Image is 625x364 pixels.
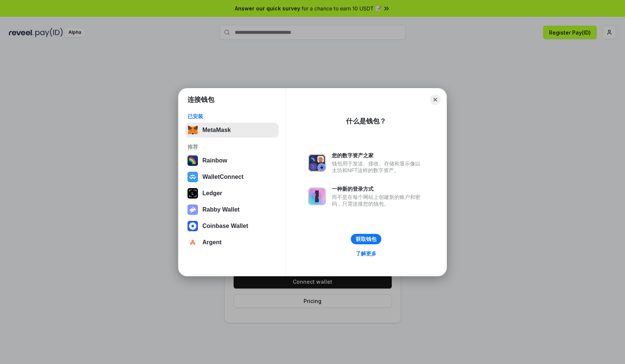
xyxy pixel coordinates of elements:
[187,221,198,231] img: svg+xml,%3Csvg%20width%3D%2228%22%20height%3D%2228%22%20viewBox%3D%220%200%2028%2028%22%20fill%3D...
[356,236,376,242] div: 获取钱包
[202,157,227,164] div: Rainbow
[187,95,214,104] h1: 连接钱包
[185,123,279,138] button: MetaMask
[185,202,279,217] button: Rabby Wallet
[308,154,326,172] img: svg+xml,%3Csvg%20xmlns%3D%22http%3A%2F%2Fwww.w3.org%2F2000%2Fsvg%22%20fill%3D%22none%22%20viewBox...
[185,235,279,250] button: Argent
[187,144,276,150] div: 推荐
[185,170,279,184] button: WalletConnect
[202,174,244,180] div: WalletConnect
[202,223,248,229] div: Coinbase Wallet
[356,250,376,257] div: 了解更多
[308,187,326,205] img: svg+xml,%3Csvg%20xmlns%3D%22http%3A%2F%2Fwww.w3.org%2F2000%2Fsvg%22%20fill%3D%22none%22%20viewBox...
[187,237,198,248] img: svg+xml,%3Csvg%20width%3D%2228%22%20height%3D%2228%22%20viewBox%3D%220%200%2028%2028%22%20fill%3D...
[187,188,198,199] img: svg+xml,%3Csvg%20xmlns%3D%22http%3A%2F%2Fwww.w3.org%2F2000%2Fsvg%22%20width%3D%2228%22%20height%3...
[187,172,198,182] img: svg+xml,%3Csvg%20width%3D%2228%22%20height%3D%2228%22%20viewBox%3D%220%200%2028%2028%22%20fill%3D...
[332,194,424,207] div: 而不是在每个网站上创建新的账户和密码，只需连接您的钱包。
[187,155,198,166] img: svg+xml,%3Csvg%20width%3D%22120%22%20height%3D%22120%22%20viewBox%3D%220%200%20120%20120%22%20fil...
[202,190,222,197] div: Ledger
[187,125,198,135] img: svg+xml,%3Csvg%20fill%3D%22none%22%20height%3D%2233%22%20viewBox%3D%220%200%2035%2033%22%20width%...
[187,204,198,215] img: svg+xml,%3Csvg%20xmlns%3D%22http%3A%2F%2Fwww.w3.org%2F2000%2Fsvg%22%20fill%3D%22none%22%20viewBox...
[202,127,231,133] div: MetaMask
[430,94,440,105] button: Close
[185,219,279,233] button: Coinbase Wallet
[187,113,276,120] div: 已安装
[185,153,279,168] button: Rainbow
[332,152,424,159] div: 您的数字资产之家
[202,239,222,246] div: Argent
[351,234,381,244] button: 获取钱包
[332,186,424,192] div: 一种新的登录方式
[202,206,240,213] div: Rabby Wallet
[332,160,424,174] div: 钱包用于发送、接收、存储和显示像以太坊和NFT这样的数字资产。
[346,117,386,126] div: 什么是钱包？
[185,186,279,201] button: Ledger
[351,249,381,258] a: 了解更多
